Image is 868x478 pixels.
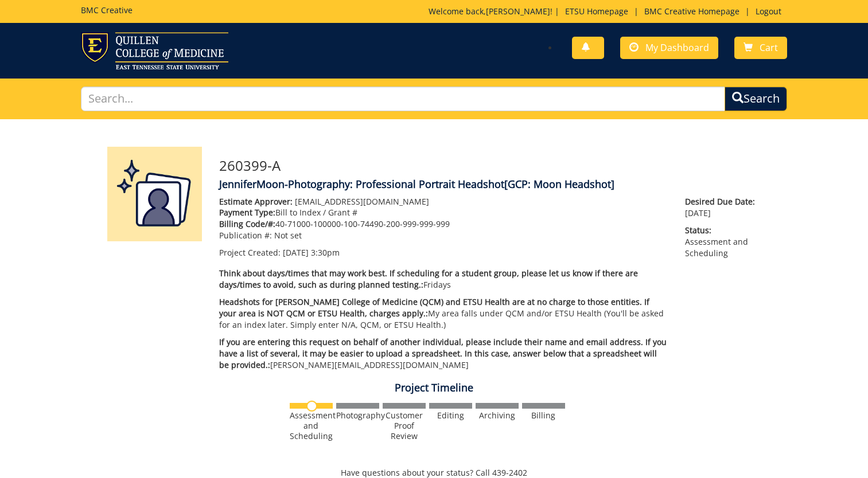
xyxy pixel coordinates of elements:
div: Customer Proof Review [383,410,426,441]
a: ETSU Homepage [559,6,634,17]
span: [GCP: Moon Headshot] [504,177,614,191]
input: Search... [81,87,725,111]
img: Product featured image [107,147,202,241]
span: Billing Code/#: [219,218,275,229]
p: [EMAIL_ADDRESS][DOMAIN_NAME] [219,196,668,207]
img: ETSU logo [81,32,228,69]
div: Billing [522,410,565,421]
div: Editing [429,410,472,421]
div: Photography [336,410,379,421]
span: Estimate Approver: [219,196,293,207]
span: Desired Due Date: [685,196,761,207]
span: Not set [274,230,302,241]
h4: JenniferMoon-Photography: Professional Portrait Headshot [219,179,761,190]
h5: BMC Creative [81,6,133,14]
div: Archiving [476,410,519,421]
img: no [306,401,317,412]
span: If you are entering this request on behalf of another individual, please include their name and e... [219,336,667,370]
span: Cart [760,41,778,54]
p: Assessment and Scheduling [685,225,761,259]
a: Cart [734,37,787,59]
a: My Dashboard [620,37,718,59]
p: Welcome back, ! | | | [429,6,787,17]
div: Assessment and Scheduling [290,410,333,441]
p: Fridays [219,268,668,291]
a: Logout [750,6,787,17]
span: Publication #: [219,230,272,241]
p: 40-71000-100000-100-74490-200-999-999-999 [219,218,668,230]
span: Think about days/times that may work best. If scheduling for a student group, please let us know ... [219,268,638,290]
span: Status: [685,225,761,236]
h3: 260399-A [219,158,761,173]
p: [DATE] [685,196,761,219]
a: BMC Creative Homepage [639,6,745,17]
p: [PERSON_NAME] [EMAIL_ADDRESS][DOMAIN_NAME] [219,336,668,371]
span: Payment Type: [219,207,275,218]
span: [DATE] 3:30pm [283,247,340,258]
p: My area falls under QCM and/or ETSU Health (You'll be asked for an index later. Simply enter N/A,... [219,296,668,331]
button: Search [725,87,787,111]
a: [PERSON_NAME] [486,6,550,17]
span: Project Created: [219,247,281,258]
span: My Dashboard [645,41,709,54]
p: Bill to Index / Grant # [219,207,668,218]
h4: Project Timeline [99,382,770,394]
span: Headshots for [PERSON_NAME] College of Medicine (QCM) and ETSU Health are at no charge to those e... [219,296,649,319]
